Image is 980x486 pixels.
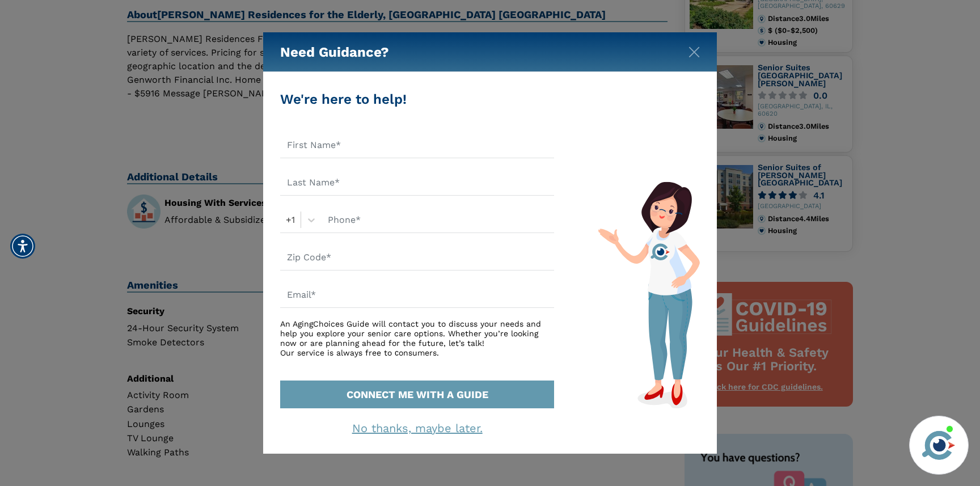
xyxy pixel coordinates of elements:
input: Phone* [321,207,554,233]
button: CONNECT ME WITH A GUIDE [280,381,554,408]
div: An AgingChoices Guide will contact you to discuss your needs and help you explore your senior car... [280,319,554,357]
div: Accessibility Menu [10,234,35,259]
img: match-guide-form.svg [598,181,700,408]
input: Last Name* [280,170,554,196]
div: We're here to help! [280,89,554,109]
input: Email* [280,282,554,308]
button: Close [688,44,700,56]
input: Zip Code* [280,244,554,271]
img: avatar [919,426,958,464]
h5: Need Guidance? [280,32,389,72]
img: modal-close.svg [688,47,700,58]
a: No thanks, maybe later. [352,421,483,435]
iframe: iframe [755,254,969,409]
input: First Name* [280,132,554,158]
